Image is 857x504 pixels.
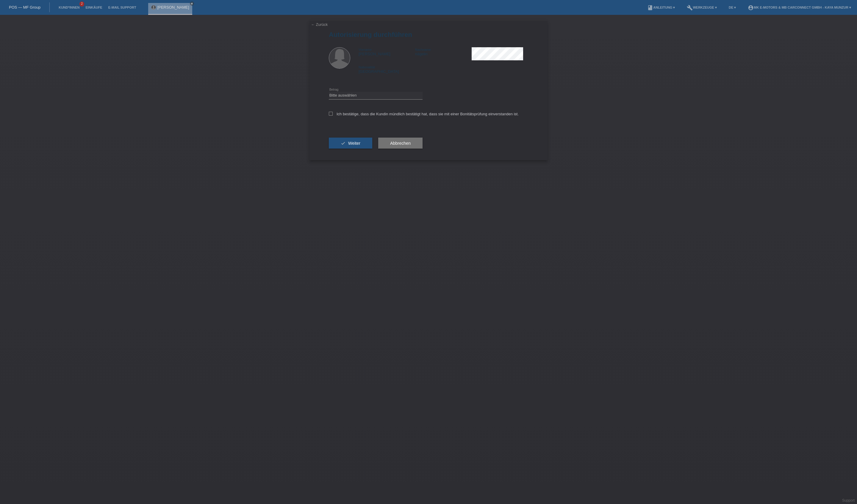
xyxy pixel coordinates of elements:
span: Nachname [415,48,431,51]
a: ← Zurück [311,22,328,27]
h1: Autorisierung durchführen [329,31,528,38]
i: check [341,141,345,146]
span: Weiter [348,141,360,146]
a: close [190,1,194,6]
div: [GEOGRAPHIC_DATA] [359,65,415,74]
div: [PERSON_NAME] [359,47,415,56]
i: close [190,2,193,5]
a: E-Mail Support [105,6,139,9]
a: buildWerkzeuge ▾ [684,6,720,9]
label: Ich bestätige, dass die Kundin mündlich bestätigt hat, dass sie mit einer Bonitätsprüfung einvers... [329,112,519,116]
i: build [687,5,693,11]
i: account_circle [748,5,754,11]
span: Abbrechen [390,141,411,146]
a: [PERSON_NAME] [157,5,189,10]
span: Vorname [359,48,372,51]
button: check Weiter [329,138,372,149]
a: bookAnleitung ▾ [644,6,678,9]
span: Nationalität [359,65,375,69]
a: DE ▾ [726,6,739,9]
a: account_circleMK E-MOTORS & MB CarConnect GmbH - Kaya Munzur ▾ [745,6,854,9]
div: nägelin [415,47,472,56]
i: book [647,5,653,11]
a: Einkäufe [82,6,105,9]
button: Abbrechen [378,138,423,149]
a: POS — MF Group [9,5,40,10]
span: 2 [79,1,84,7]
a: Kund*innen [56,6,82,9]
a: Support [842,498,855,503]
